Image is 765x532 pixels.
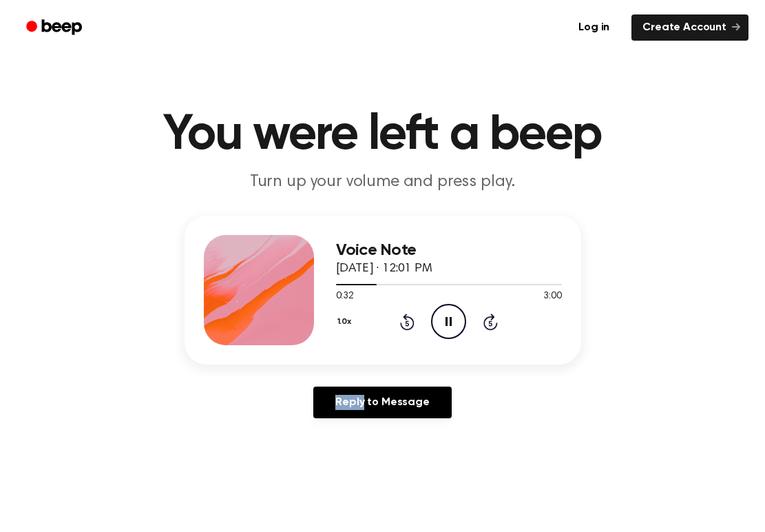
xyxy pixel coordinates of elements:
[17,14,94,41] a: Beep
[631,14,748,41] a: Create Account
[336,263,432,275] span: [DATE] · 12:01 PM
[543,289,561,304] span: 3:00
[30,110,735,160] h1: You were left a beep
[565,12,623,43] a: Log in
[336,241,562,260] h3: Voice Note
[336,289,354,304] span: 0:32
[118,171,647,194] p: Turn up your volume and press play.
[313,387,451,418] a: Reply to Message
[336,310,357,334] button: 1.0x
